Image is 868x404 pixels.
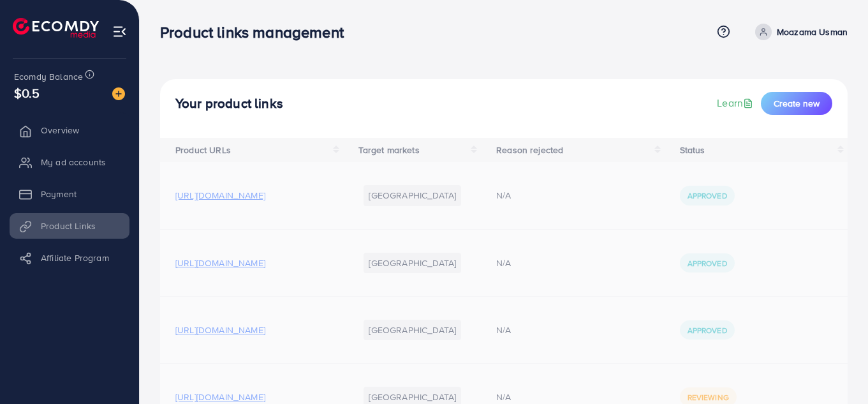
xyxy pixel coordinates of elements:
span: $0.5 [14,84,40,102]
h3: Product links management [160,23,354,41]
a: Learn [717,96,756,110]
button: Create new [761,92,832,115]
img: image [112,87,125,100]
h4: Your product links [175,96,283,112]
img: menu [112,24,127,39]
p: Moazama Usman [777,24,848,40]
img: logo [13,18,99,38]
span: Create new [774,97,820,110]
a: Moazama Usman [750,24,848,40]
span: Ecomdy Balance [14,70,83,83]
